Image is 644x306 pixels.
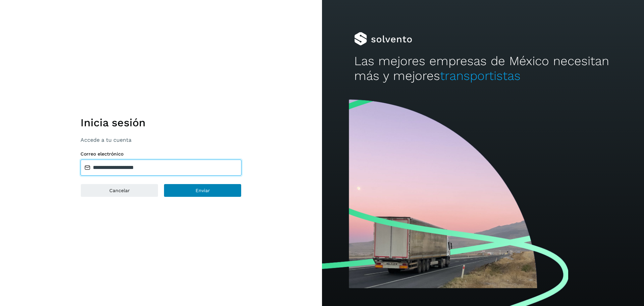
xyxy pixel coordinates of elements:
button: Enviar [164,184,241,197]
h1: Inicia sesión [80,116,241,129]
h2: Las mejores empresas de México necesitan más y mejores [354,54,612,84]
label: Correo electrónico [80,151,241,157]
button: Cancelar [80,184,158,197]
span: transportistas [440,69,521,83]
span: Cancelar [109,188,130,193]
span: Enviar [196,188,210,193]
p: Accede a tu cuenta [80,137,241,143]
